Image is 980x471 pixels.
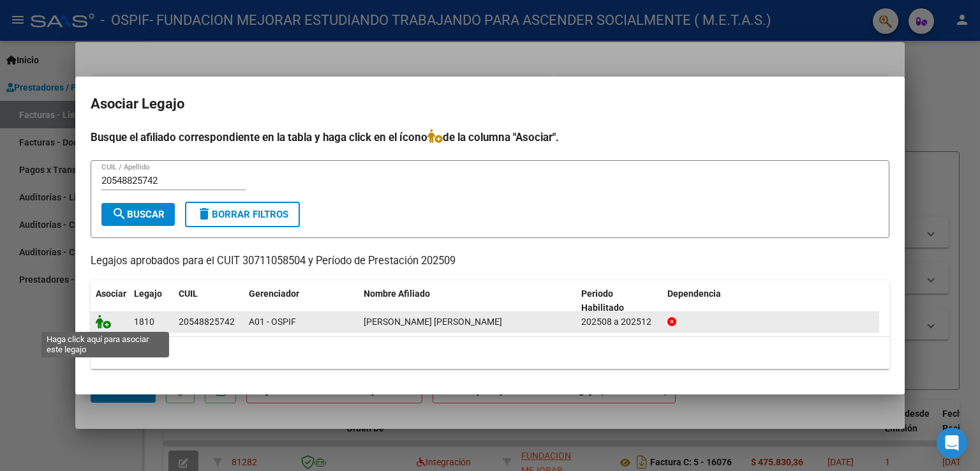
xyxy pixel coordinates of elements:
p: Legajos aprobados para el CUIT 30711058504 y Período de Prestación 202509 [91,253,889,269]
span: 1810 [134,317,154,327]
datatable-header-cell: Gerenciador [244,280,359,322]
datatable-header-cell: Legajo [129,280,174,322]
span: Legajo [134,288,162,299]
span: CUIL [179,288,198,299]
datatable-header-cell: Asociar [91,280,129,322]
mat-icon: search [112,206,127,221]
div: Open Intercom Messenger [937,428,967,458]
span: CAMEJO CETRARO MATEO TAHIEL [364,317,502,327]
button: Buscar [101,203,175,226]
button: Borrar Filtros [185,202,300,227]
span: Asociar [96,288,126,299]
mat-icon: delete [197,206,212,221]
datatable-header-cell: Nombre Afiliado [359,280,576,322]
h2: Asociar Legajo [91,92,889,116]
h4: Busque el afiliado correspondiente en la tabla y haga click en el ícono de la columna "Asociar". [91,129,889,146]
span: Borrar Filtros [197,209,288,220]
span: Gerenciador [249,288,299,299]
div: 20548825742 [179,315,235,329]
span: Nombre Afiliado [364,288,430,299]
span: Buscar [112,209,165,220]
datatable-header-cell: Periodo Habilitado [576,280,662,322]
span: Dependencia [667,288,721,299]
div: 1 registros [91,337,889,369]
span: Periodo Habilitado [581,288,624,313]
datatable-header-cell: CUIL [174,280,244,322]
div: 202508 a 202512 [581,315,657,329]
datatable-header-cell: Dependencia [662,280,880,322]
span: A01 - OSPIF [249,317,296,327]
